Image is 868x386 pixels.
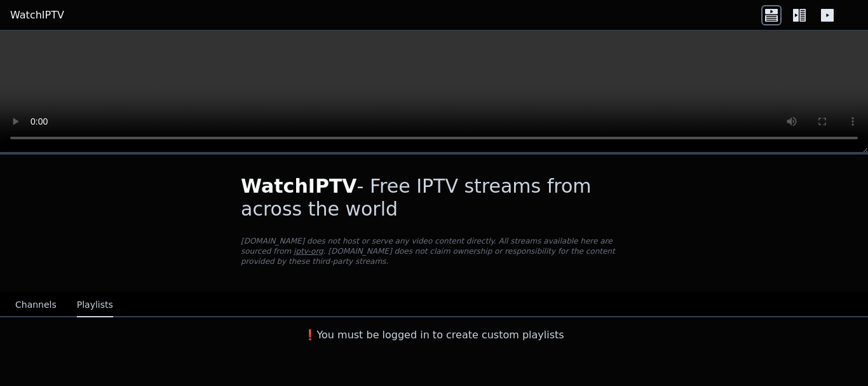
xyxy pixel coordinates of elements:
span: WatchIPTV [241,175,357,197]
a: WatchIPTV [10,8,64,23]
h1: - Free IPTV streams from across the world [241,175,627,221]
p: [DOMAIN_NAME] does not host or serve any video content directly. All streams available here are s... [241,236,627,266]
a: iptv-org [294,247,323,256]
button: Channels [15,293,57,317]
h3: ❗️You must be logged in to create custom playlists [220,327,648,343]
button: Playlists [77,293,113,317]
